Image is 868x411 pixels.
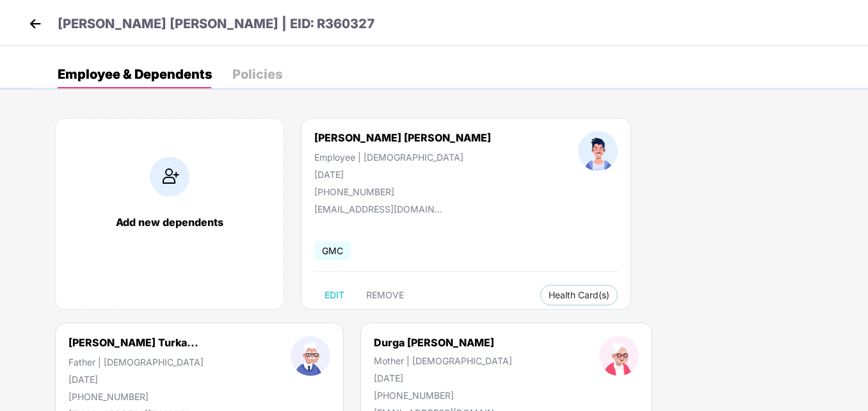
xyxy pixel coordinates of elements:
[374,390,512,401] div: [PHONE_NUMBER]
[578,131,618,171] img: profileImage
[58,14,375,34] p: [PERSON_NAME] [PERSON_NAME] | EID: R360327
[540,285,618,305] button: Health Card(s)
[314,241,351,260] span: GMC
[374,373,512,383] div: [DATE]
[58,68,212,81] div: Employee & Dependents
[68,391,204,402] div: [PHONE_NUMBER]
[314,131,491,144] div: [PERSON_NAME] [PERSON_NAME]
[68,357,204,367] div: Father | [DEMOGRAPHIC_DATA]
[314,152,491,163] div: Employee | [DEMOGRAPHIC_DATA]
[68,374,204,385] div: [DATE]
[325,290,344,300] span: EDIT
[314,285,355,305] button: EDIT
[599,336,639,376] img: profileImage
[68,216,271,229] div: Add new dependents
[314,169,491,180] div: [DATE]
[366,290,404,300] span: REMOVE
[374,336,512,349] div: Durga [PERSON_NAME]
[356,285,414,305] button: REMOVE
[291,336,330,376] img: profileImage
[68,336,198,349] div: [PERSON_NAME] Turka...
[232,68,282,81] div: Policies
[150,157,189,197] img: addIcon
[314,186,491,197] div: [PHONE_NUMBER]
[26,14,45,33] img: back
[374,355,512,366] div: Mother | [DEMOGRAPHIC_DATA]
[549,292,609,298] span: Health Card(s)
[314,204,442,214] div: [EMAIL_ADDRESS][DOMAIN_NAME]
